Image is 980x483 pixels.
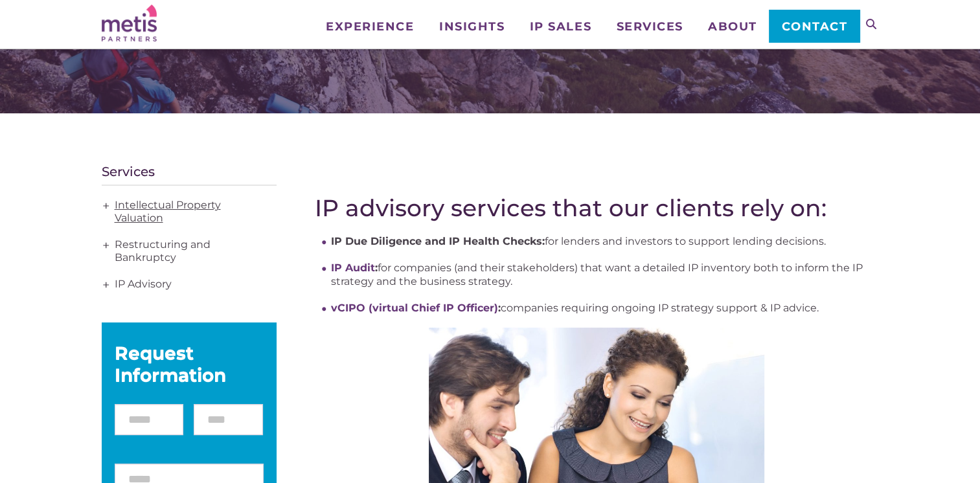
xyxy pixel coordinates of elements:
h4: Services [102,165,277,186]
span: Experience [326,21,414,32]
span: + [99,193,113,219]
li: for companies (and their stakeholders) that want a detailed IP inventory both to inform the IP st... [331,261,878,288]
span: About [708,21,757,32]
span: + [99,272,113,298]
strong: : [331,302,501,314]
a: vCIPO (virtual Chief IP Officer) [331,302,498,314]
div: Request Information [115,342,264,386]
span: Insights [439,21,505,32]
strong: IP Due Diligence and IP Health Checks: [331,235,545,247]
li: for lenders and investors to support lending decisions. [331,234,878,248]
span: Services [616,21,683,32]
a: IP Audit [331,262,375,274]
img: Metis Partners [102,5,157,41]
a: Intellectual Property Valuation [102,192,277,232]
span: + [99,232,113,258]
span: IP Sales [530,21,591,32]
strong: : [331,262,378,274]
a: IP Advisory [102,271,277,298]
a: Contact [769,10,859,42]
a: Restructuring and Bankruptcy [102,232,277,271]
span: Contact [782,21,847,32]
h2: IP advisory services that our clients rely on: [315,194,878,221]
li: companies requiring ongoing IP strategy support & IP advice. [331,301,878,315]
